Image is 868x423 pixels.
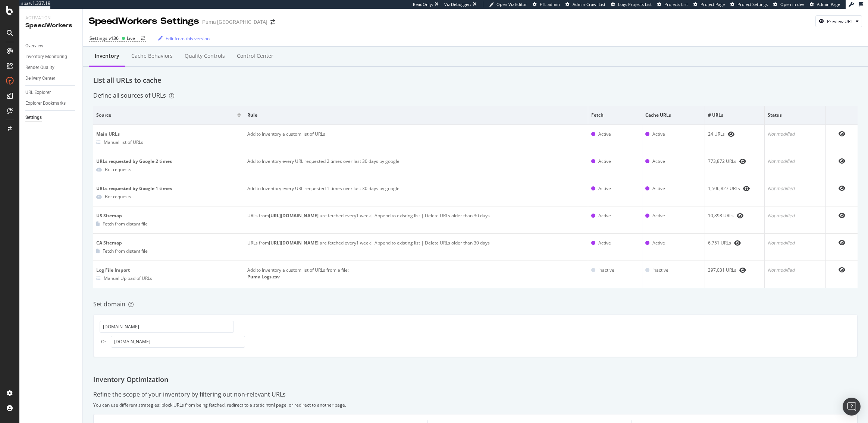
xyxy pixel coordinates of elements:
div: Bot requests [105,166,131,173]
div: Fetch from distant file [103,221,148,227]
div: Active [652,240,665,246]
div: Active [652,212,665,219]
div: Settings v136 [90,35,119,41]
div: Puma [GEOGRAPHIC_DATA] [202,18,267,26]
div: URLs requested by Google 1 times [96,185,241,192]
a: Open in dev [773,1,804,7]
div: eye [839,158,845,164]
div: SpeedWorkers Settings [89,15,199,28]
span: Status [768,112,821,119]
span: Admin Page [817,1,840,7]
div: Add to Inventory a custom list of URLs from a file: [247,267,585,274]
div: URL Explorer [25,89,51,97]
a: Admin Page [810,1,840,7]
div: Active [652,185,665,192]
a: Render Quality [25,64,77,72]
a: Delivery Center [25,75,77,82]
div: Overview [25,42,43,50]
div: eye [728,131,734,137]
a: Project Settings [730,1,768,7]
button: Preview URL [815,15,862,27]
div: Cache behaviors [131,52,173,60]
div: Main URLs [96,131,241,138]
div: Active [652,131,665,138]
td: Add to Inventory a custom list of URLs [244,125,588,152]
span: Source [96,112,235,119]
div: URLs requested by Google 2 times [96,158,241,165]
span: Rule [247,112,583,119]
div: 1,506,827 URLs [708,185,761,192]
div: Not modified [768,212,822,219]
div: Log File Import [96,267,241,274]
div: 10,898 URLs [708,212,761,219]
div: arrow-right-arrow-left [141,36,145,41]
div: 773,872 URLs [708,158,761,165]
div: eye [839,240,845,246]
div: Active [598,240,611,246]
span: Open in dev [780,1,804,7]
div: eye [739,267,746,273]
div: Or [100,338,108,345]
a: FTL admin [533,1,560,7]
div: Live [127,35,135,41]
div: Puma Logs.csv [247,274,585,280]
div: Not modified [768,158,822,165]
a: Inventory Monitoring [25,53,77,61]
div: Control Center [237,52,273,60]
div: Not modified [768,131,822,138]
td: Add to Inventory every URL requested 2 times over last 30 days by google [244,152,588,179]
a: Project Page [693,1,725,7]
div: Active [652,158,665,165]
div: Inactive [652,267,668,274]
span: Cache URLs [645,112,700,119]
div: Activation [25,15,76,21]
div: Render Quality [25,64,54,72]
span: Fetch [591,112,637,119]
span: Logs Projects List [618,1,652,7]
div: eye [839,212,845,218]
div: Delivery Center [25,75,55,82]
span: Open Viz Editor [496,1,527,7]
div: Manual list of URLs [104,139,143,145]
div: Fetch from distant file [103,248,148,254]
div: Not modified [768,185,822,192]
div: URLs from are fetched every 1 week | Append to existing list | Delete URLs older than 30 days [247,212,585,219]
a: Admin Crawl List [565,1,605,7]
div: CA Sitemap [96,240,241,246]
a: Overview [25,42,77,50]
div: Inventory Monitoring [25,53,67,61]
span: Project Page [701,1,725,7]
div: eye [743,186,750,192]
div: Active [598,212,611,219]
div: 6,751 URLs [708,240,761,246]
div: eye [734,240,741,246]
div: eye [737,213,743,219]
div: Inventory [95,52,119,60]
div: Settings [25,114,42,121]
div: arrow-right-arrow-left [270,19,275,25]
div: eye [839,131,845,137]
span: # URLs [708,112,759,119]
div: Open Intercom Messenger [843,398,861,416]
div: SpeedWorkers [25,21,76,30]
div: 24 URLs [708,131,761,138]
div: Bot requests [105,193,131,200]
div: 397,031 URLs [708,267,761,274]
a: Projects List [657,1,688,7]
a: Settings [25,114,77,121]
div: eye [739,158,746,164]
div: ReadOnly: [413,1,433,7]
div: Refine the scope of your inventory by filtering out non-relevant URLs [93,390,286,399]
div: You can use different strategies: block URLs from being fetched, redirect to a static html page, ... [93,402,858,408]
div: US Sitemap [96,212,241,219]
div: Preview URL [827,18,853,25]
div: Set domain [93,300,858,309]
div: Manual Upload of URLs [104,275,152,281]
b: [URL][DOMAIN_NAME] [269,240,319,246]
span: Admin Crawl List [573,1,605,7]
div: Inventory Optimization [93,375,858,385]
div: Active [598,131,611,138]
a: Explorer Bookmarks [25,100,77,107]
td: Add to Inventory every URL requested 1 times over last 30 days by google [244,179,588,206]
span: FTL admin [540,1,560,7]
